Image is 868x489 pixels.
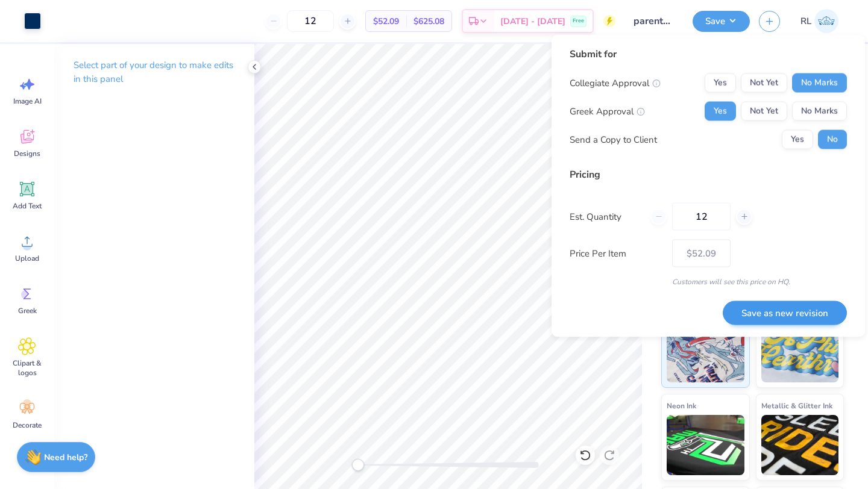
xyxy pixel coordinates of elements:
button: Yes [782,130,813,149]
button: Not Yet [741,73,787,93]
div: Accessibility label [352,459,364,471]
button: Not Yet [741,102,787,121]
a: RL [795,9,844,33]
span: Decorate [13,420,42,430]
div: Submit for [570,47,847,61]
div: Send a Copy to Client [570,132,657,146]
p: Select part of your design to make edits in this panel [74,58,235,86]
span: Clipart & logos [7,358,47,378]
button: Yes [705,102,736,121]
span: Neon Ink [667,399,696,412]
div: Greek Approval [570,104,645,118]
label: Price Per Item [570,246,663,260]
div: Customers will see this price on HQ. [570,276,847,287]
span: Add Text [13,201,42,211]
span: Upload [15,254,39,263]
input: Untitled Design [624,9,684,33]
button: Yes [705,73,736,93]
span: [DATE] - [DATE] [500,15,565,28]
div: Collegiate Approval [570,76,661,90]
span: Greek [18,306,37,316]
span: Image AI [13,96,42,106]
button: No Marks [792,73,847,93]
span: RL [800,14,811,28]
span: $625.08 [414,15,444,28]
div: Pricing [570,167,847,182]
strong: Need help? [44,452,87,463]
span: Designs [14,149,40,158]
button: No [818,130,847,149]
input: – – [672,203,731,231]
button: Save [693,11,750,32]
label: Est. Quantity [570,210,641,223]
img: Puff Ink [761,322,839,382]
img: Neon Ink [667,415,744,475]
span: $52.09 [373,15,399,28]
input: – – [287,10,334,32]
button: Save as new revision [723,301,847,325]
button: No Marks [792,102,847,121]
img: Metallic & Glitter Ink [761,415,839,475]
span: Free [573,17,584,25]
img: Standard [667,322,744,382]
img: Ryan Leale [814,9,838,33]
span: Metallic & Glitter Ink [761,399,832,412]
